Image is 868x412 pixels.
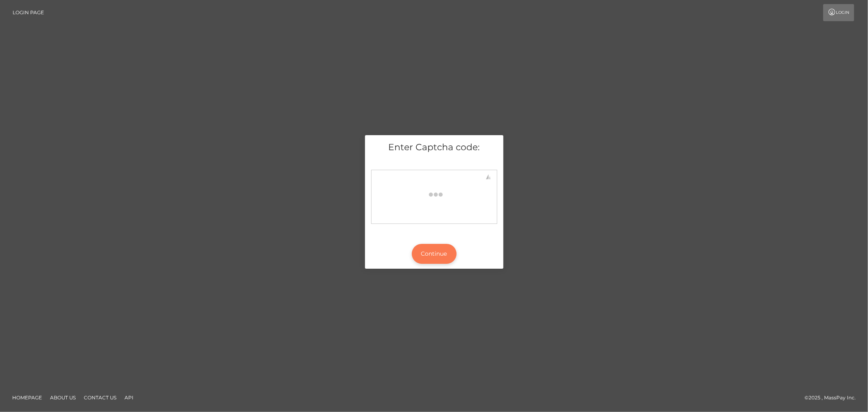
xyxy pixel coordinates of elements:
a: API [121,391,137,404]
h5: Enter Captcha code: [371,141,497,154]
div: Captcha widget loading... [371,170,497,224]
button: Continue [412,244,457,264]
img: ABlTRDBqduKAwAAAABJRU5ErkJggg== [114,3,120,10]
a: Homepage [9,391,45,404]
a: Login [823,4,854,21]
a: Login Page [13,4,44,21]
div: © 2025 , MassPay Inc. [805,393,862,402]
a: Contact Us [81,391,120,404]
a: About Us [47,391,79,404]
